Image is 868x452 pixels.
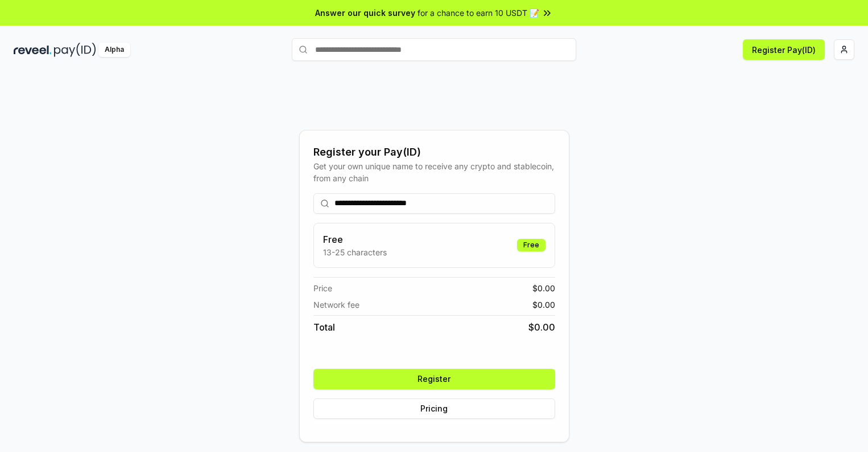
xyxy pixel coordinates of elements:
[313,398,555,419] button: Pricing
[517,239,545,251] div: Free
[313,160,555,184] div: Get your own unique name to receive any crypto and stablecoin, from any chain
[528,320,555,334] span: $ 0.00
[532,299,555,311] span: $ 0.00
[532,282,555,294] span: $ 0.00
[418,7,539,19] span: for a chance to earn 10 USDT 📝
[313,320,335,334] span: Total
[315,7,415,19] span: Answer our quick survey
[313,299,359,311] span: Network fee
[313,369,555,389] button: Register
[323,233,387,246] h3: Free
[313,282,332,294] span: Price
[313,144,555,160] div: Register your Pay(ID)
[323,246,387,258] p: 13-25 characters
[743,39,825,60] button: Register Pay(ID)
[14,43,52,57] img: reveel_dark
[54,43,96,57] img: pay_id
[98,43,130,57] div: Alpha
